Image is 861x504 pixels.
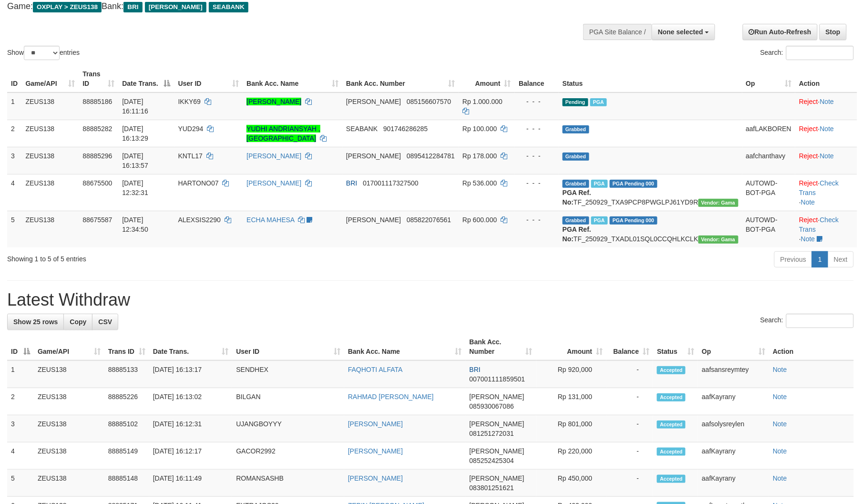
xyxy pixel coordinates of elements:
a: CSV [92,314,118,330]
label: Search: [760,314,854,328]
td: BILGAN [232,388,344,415]
td: ZEUS138 [21,211,79,247]
td: aafsolysreylen [698,415,769,442]
td: - [606,442,653,470]
td: aafKayrany [698,388,769,415]
td: - [606,470,653,497]
a: Reject [799,179,818,187]
h1: Latest Withdraw [7,290,854,309]
th: Bank Acc. Number: activate to sort column ascending [342,65,459,93]
span: Copy 085156607570 to clipboard [407,98,451,105]
div: Showing 1 to 5 of 5 entries [7,250,352,264]
button: None selected [652,24,715,40]
span: Pending [563,98,588,106]
span: Rp 100.000 [462,125,497,133]
td: 88885133 [104,360,149,388]
span: SEABANK [346,125,378,133]
td: ZEUS138 [21,174,79,211]
span: Copy 081251272031 to clipboard [470,430,514,437]
span: Show 25 rows [13,318,58,326]
th: Game/API: activate to sort column ascending [34,333,104,360]
div: - - - [519,124,555,134]
th: Bank Acc. Name: activate to sort column ascending [344,333,466,360]
span: Copy 085822076561 to clipboard [407,216,451,224]
a: Stop [820,24,847,40]
a: Note [820,152,834,160]
span: Grabbed [563,153,589,161]
span: Copy [70,318,86,326]
div: - - - [519,151,555,161]
span: [DATE] 16:13:57 [122,152,148,169]
span: CSV [98,318,112,326]
td: TF_250929_TXADL01SQL0CCQHLKCLK [559,211,742,247]
a: Next [828,251,854,267]
td: aafLAKBOREN [742,120,796,147]
span: [PERSON_NAME] [346,216,401,224]
span: PGA Pending [610,216,657,225]
td: Rp 801,000 [536,415,607,442]
td: ZEUS138 [21,93,79,120]
td: ROMANSASHB [232,470,344,497]
td: GACOR2992 [232,442,344,470]
span: None selected [658,28,703,36]
a: [PERSON_NAME] [246,152,301,160]
a: Note [773,447,787,455]
th: Status: activate to sort column ascending [653,333,698,360]
td: aafsansreymtey [698,360,769,388]
a: Check Trans [799,179,839,196]
span: Accepted [657,448,686,456]
select: Showentries [24,46,60,60]
th: Date Trans.: activate to sort column descending [118,65,174,93]
div: PGA Site Balance / [583,24,652,40]
td: 3 [7,147,21,174]
span: Copy 901746286285 to clipboard [383,125,428,133]
span: Marked by aaftrukkakada [591,180,608,188]
a: [PERSON_NAME] [246,98,301,105]
td: aafKayrany [698,442,769,470]
span: Marked by aafpengsreynich [591,216,608,225]
td: 5 [7,211,21,247]
span: Copy 085930067086 to clipboard [470,402,514,410]
td: 88885226 [104,388,149,415]
td: ZEUS138 [34,470,104,497]
td: - [606,360,653,388]
span: 88885186 [82,98,112,105]
span: SEABANK [209,2,248,12]
span: Accepted [657,421,686,429]
span: Rp 600.000 [462,216,497,224]
td: [DATE] 16:13:17 [149,360,233,388]
a: Note [820,98,834,105]
td: 4 [7,442,34,470]
span: 88885296 [82,152,112,160]
th: Action [795,65,857,93]
a: Reject [799,98,818,105]
span: [PERSON_NAME] [346,152,401,160]
th: Bank Acc. Name: activate to sort column ascending [243,65,342,93]
span: HARTONO07 [178,179,219,187]
span: [PERSON_NAME] [145,2,206,12]
td: [DATE] 16:12:31 [149,415,233,442]
span: Rp 178.000 [462,152,497,160]
td: ZEUS138 [34,442,104,470]
input: Search: [786,46,854,60]
span: Copy 085252425304 to clipboard [470,457,514,464]
th: Trans ID: activate to sort column ascending [79,65,118,93]
span: [DATE] 12:32:31 [122,179,148,196]
span: Copy 0895412284781 to clipboard [407,152,455,160]
th: Op: activate to sort column ascending [698,333,769,360]
div: - - - [519,215,555,225]
a: Note [773,420,787,428]
h4: Game: Bank: [7,2,564,11]
span: [DATE] 16:11:16 [122,98,148,115]
th: Date Trans.: activate to sort column ascending [149,333,233,360]
a: Previous [774,251,812,267]
th: ID [7,65,21,93]
b: PGA Ref. No: [563,226,591,243]
a: Note [773,393,787,401]
span: YUD294 [178,125,204,133]
a: Check Trans [799,216,839,233]
td: ZEUS138 [34,415,104,442]
span: 88675587 [82,216,112,224]
span: 88675500 [82,179,112,187]
td: Rp 131,000 [536,388,607,415]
